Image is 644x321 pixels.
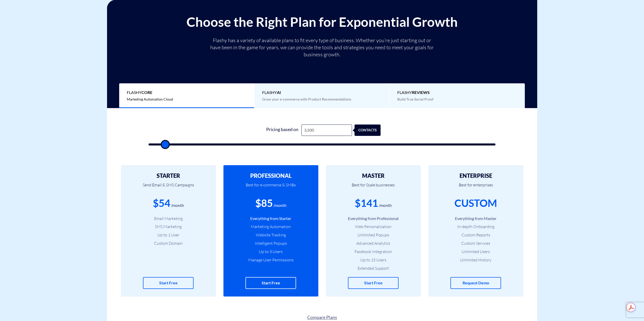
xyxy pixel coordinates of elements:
[127,90,246,95] span: Flashy
[129,240,208,246] li: Custom Domain
[334,240,413,246] li: Advanced Analytics
[436,249,516,255] li: Unlimited Users
[141,90,152,95] b: Core
[231,216,311,221] li: Everything from Starter
[255,196,273,210] div: $85
[334,179,413,196] p: Best for Scale businesses
[274,203,286,208] div: /month
[348,277,399,289] a: Start Free
[262,97,351,101] span: Grow your e-commerce with Product Recommendations
[231,249,311,255] li: Up to 3 Users
[245,277,296,289] a: Start Free
[129,173,208,179] h2: STARTER
[397,97,433,101] span: Build True Social Proof
[436,216,516,221] li: Everything from Master
[263,125,301,136] div: Pricing based on
[334,232,413,238] li: Unlimited Popups
[277,90,281,95] b: AI
[454,196,497,210] div: CUSTOM
[450,277,501,289] a: Request Demo
[436,257,516,263] li: Unlimited History
[208,37,436,58] p: Flashy has a variety of available plans to fit every type of business. Whether you’re just starti...
[129,216,208,221] li: Email Marketing
[334,257,413,263] li: Up to 15 Users
[355,196,378,210] div: $141
[363,125,389,136] div: contacts
[334,249,413,255] li: Facebook Integration
[231,173,311,179] h2: PROFESSIONAL
[436,232,516,238] li: Custom Reports
[107,314,537,321] a: Compare Plans
[127,97,173,101] span: Marketing Automation Cloud
[129,224,208,230] li: SMS Marketing
[231,179,311,196] p: Best for e-commerce & SMBs
[412,90,430,95] b: REVIEWS
[231,232,311,238] li: Website Tracking
[231,224,311,230] li: Marketing Automation
[334,265,413,271] li: Extended Support
[129,179,208,196] p: Send Email & SMS Campaigns
[171,203,184,208] div: /month
[436,224,516,230] li: In-depth Onboarding
[231,240,311,246] li: Intelligent Popups
[111,15,533,29] h2: Choose the Right Plan for Exponential Growth
[334,224,413,230] li: Web Personalization
[334,216,413,221] li: Everything from Professional
[231,257,311,263] li: Manage User Permissions
[397,90,517,95] span: Flashy
[334,173,413,179] h2: MASTER
[436,179,516,196] p: Best for enterprises
[143,277,194,289] a: Start Free
[436,173,516,179] h2: ENTERPRISE
[436,240,516,246] li: Custom Services
[153,196,170,210] div: $54
[379,203,392,208] div: /month
[262,90,382,95] span: Flashy
[129,232,208,238] li: Up to 1 User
